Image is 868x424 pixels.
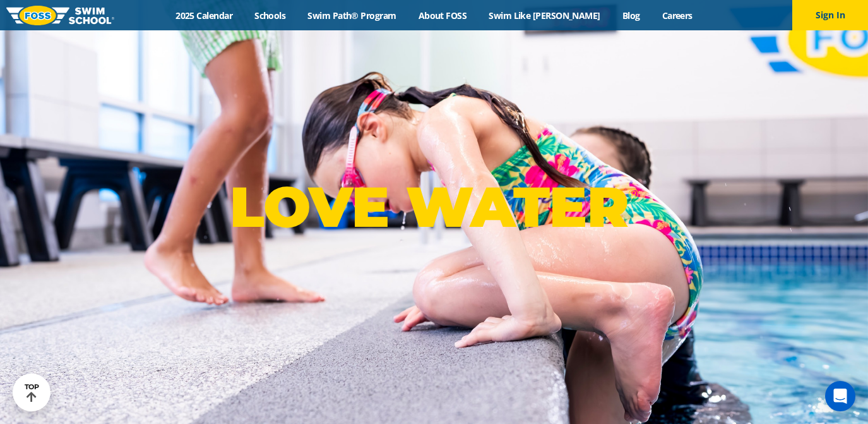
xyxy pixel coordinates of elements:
a: Blog [611,9,651,21]
a: Schools [244,9,297,21]
a: 2025 Calendar [165,9,244,21]
p: LOVE WATER [230,173,638,241]
a: Swim Like [PERSON_NAME] [478,9,612,21]
a: Swim Path® Program [297,9,407,21]
div: Open Intercom Messenger [825,381,855,411]
sup: ® [628,186,638,202]
img: FOSS Swim School Logo [6,6,114,25]
a: Careers [651,9,703,21]
div: TOP [25,383,39,403]
a: About FOSS [407,9,478,21]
